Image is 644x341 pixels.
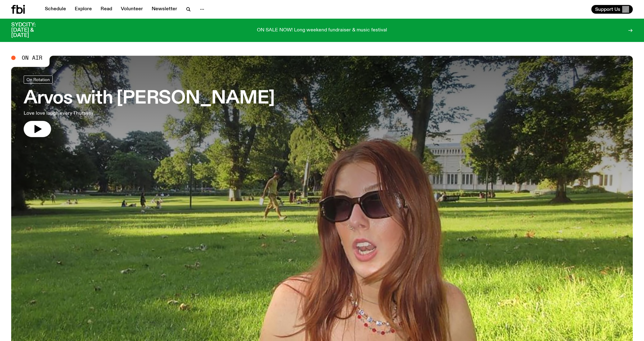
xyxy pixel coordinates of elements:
[24,110,183,117] p: Love love laugh every Thursyay
[71,5,96,14] a: Explore
[24,90,275,107] h3: Arvos with [PERSON_NAME]
[595,7,620,12] span: Support Us
[148,5,181,14] a: Newsletter
[591,5,633,14] button: Support Us
[11,22,51,38] h3: SYDCITY: [DATE] & [DATE]
[41,5,70,14] a: Schedule
[97,5,116,14] a: Read
[24,76,53,84] a: On Rotation
[117,5,147,14] a: Volunteer
[24,76,275,137] a: Arvos with [PERSON_NAME]Love love laugh every Thursyay
[257,28,387,33] p: ON SALE NOW! Long weekend fundraiser & music festival
[22,55,42,61] span: On Air
[26,77,50,82] span: On Rotation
